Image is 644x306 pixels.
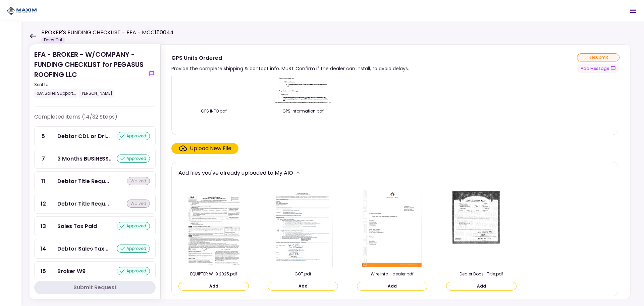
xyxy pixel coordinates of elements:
[35,194,52,213] div: 12
[190,144,231,152] div: Upload New File
[625,3,641,19] button: Open menu
[117,245,150,253] div: approved
[171,54,409,62] div: GPS Units Ordered
[268,271,338,277] div: GOT.pdf
[57,200,109,208] div: Debtor Title Requirements - Proof of IRP or Exemption
[117,222,150,230] div: approved
[34,281,156,294] button: Submit Request
[35,239,52,258] div: 14
[57,245,108,253] div: Debtor Sales Tax Treatment
[171,64,409,73] div: Provide the complete shipping & contact info. MUST Confirm if the dealer can install, to avoid de...
[34,261,156,281] a: 15Broker W9approved
[160,44,631,299] div: GPS Units OrderedProvide the complete shipping & contact info. MUST Confirm if the dealer can ins...
[57,177,109,185] div: Debtor Title Requirements - Other Requirements
[357,282,427,291] button: Add
[446,282,517,291] button: Add
[117,267,150,275] div: approved
[268,282,338,291] button: Add
[34,239,156,259] a: 14Debtor Sales Tax Treatmentapproved
[79,89,114,98] div: [PERSON_NAME]
[73,283,117,292] div: Submit Request
[57,132,110,140] div: Debtor CDL or Driver License
[35,217,52,236] div: 13
[446,271,517,277] div: Dealer Docs -Title.pdf
[34,113,156,126] div: Completed items (14/32 Steps)
[34,149,156,169] a: 73 Months BUSINESS Bank Statementsapproved
[34,216,156,236] a: 13Sales Tax Paidapproved
[117,155,150,163] div: approved
[268,108,338,114] div: GPS information.pdf
[178,282,249,291] button: Add
[178,271,249,277] div: EQUIPTER W-9 2025.pdf
[57,267,86,275] div: Broker W9
[34,126,156,146] a: 5Debtor CDL or Driver Licenseapproved
[357,271,427,277] div: Wire Info - dealer.pdf
[117,132,150,140] div: approved
[127,200,150,208] div: waived
[35,149,52,168] div: 7
[577,64,620,73] button: show-messages
[35,127,52,146] div: 5
[35,262,52,281] div: 15
[57,155,113,163] div: 3 Months BUSINESS Bank Statements
[34,82,145,88] div: Sent to:
[171,143,238,154] span: Click here to upload the required document
[57,222,97,230] div: Sales Tax Paid
[127,177,150,185] div: waived
[7,6,37,16] img: Partner icon
[577,53,620,61] div: resubmit
[34,171,156,191] a: 11Debtor Title Requirements - Other Requirementswaived
[34,89,77,98] div: RBA Sales Support...
[178,108,249,114] div: GPS INFO.pdf
[148,70,156,78] button: show-messages
[178,169,293,177] div: Add files you've already uploaded to My AIO
[41,37,65,43] div: Docs Out
[293,168,303,178] button: more
[34,194,156,214] a: 12Debtor Title Requirements - Proof of IRP or Exemptionwaived
[41,29,174,37] h1: BROKER'S FUNDING CHECKLIST - EFA - MCC150044
[35,172,52,191] div: 11
[34,49,145,98] div: EFA - BROKER - W/COMPANY - FUNDING CHECKLIST for PEGASUS ROOFING LLC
